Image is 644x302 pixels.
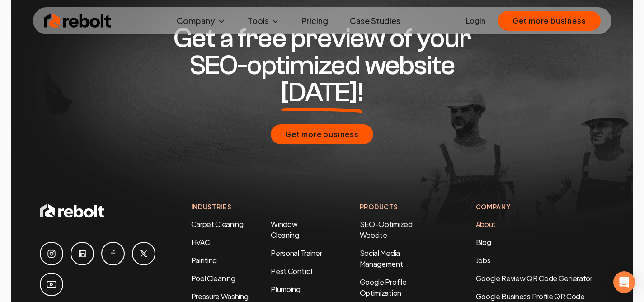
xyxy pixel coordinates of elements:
h4: Company [476,202,604,212]
a: HVAC [191,237,210,247]
a: Pool Cleaning [191,274,235,283]
div: Open Intercom Messenger [613,271,635,293]
a: Pricing [294,12,335,30]
a: Social Media Management [360,248,403,269]
a: Blog [476,237,491,247]
h4: Products [360,202,440,212]
a: Case Studies [343,12,408,30]
a: Jobs [476,255,491,265]
a: Carpet Cleaning [191,219,244,229]
a: Google Review QR Code Generator [476,274,592,283]
button: Company [169,12,233,30]
a: Plumbing [271,284,300,294]
a: Personal Trainer [271,248,322,258]
button: Get more business [498,11,601,31]
a: Google Profile Optimization [360,277,407,297]
a: Painting [191,255,217,265]
button: Get more business [271,124,373,144]
a: SEO-Optimized Website [360,219,413,240]
a: Pest Control [271,266,312,276]
h4: Industries [191,202,324,212]
a: Pressure Washing [191,292,249,301]
img: Rebolt Logo [44,12,112,30]
a: Window Cleaning [271,219,299,240]
a: Login [466,15,485,26]
h2: Get a free preview of your SEO-optimized website [149,25,496,106]
button: Tools [240,12,287,30]
a: About [476,219,496,229]
span: [DATE]! [281,79,363,106]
